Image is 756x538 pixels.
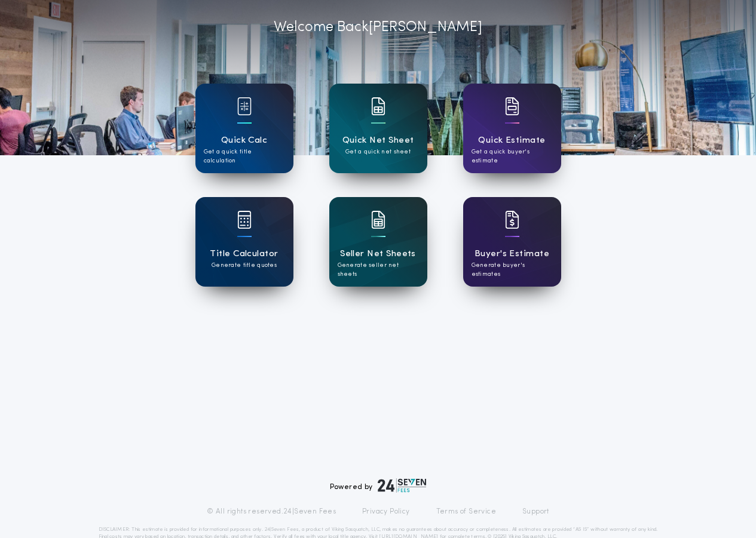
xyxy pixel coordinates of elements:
p: Get a quick net sheet [345,147,411,156]
a: card iconSeller Net SheetsGenerate seller net sheets [329,197,427,287]
img: logo [378,478,427,493]
a: card iconQuick EstimateGet a quick buyer's estimate [463,84,561,173]
img: card icon [237,211,252,229]
p: Generate buyer's estimates [472,261,553,279]
p: Welcome Back [PERSON_NAME] [274,17,482,38]
a: card iconTitle CalculatorGenerate title quotes [195,197,293,287]
img: card icon [371,211,385,229]
a: card iconBuyer's EstimateGenerate buyer's estimates [463,197,561,287]
a: Support [522,507,549,517]
img: card icon [505,97,519,115]
img: card icon [505,211,519,229]
h1: Title Calculator [210,247,278,261]
p: Generate title quotes [212,261,277,270]
h1: Quick Calc [221,134,268,147]
a: card iconQuick CalcGet a quick title calculation [195,84,293,173]
a: Terms of Service [436,507,496,517]
h1: Quick Net Sheet [342,134,414,147]
img: card icon [237,97,252,115]
a: Privacy Policy [362,507,410,517]
div: Powered by [330,478,427,493]
h1: Quick Estimate [478,134,546,147]
a: card iconQuick Net SheetGet a quick net sheet [329,84,427,173]
h1: Seller Net Sheets [340,247,416,261]
h1: Buyer's Estimate [475,247,549,261]
p: Generate seller net sheets [338,261,419,279]
img: card icon [371,97,385,115]
p: © All rights reserved. 24|Seven Fees [207,507,336,517]
p: Get a quick buyer's estimate [472,147,553,165]
p: Get a quick title calculation [204,147,285,165]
